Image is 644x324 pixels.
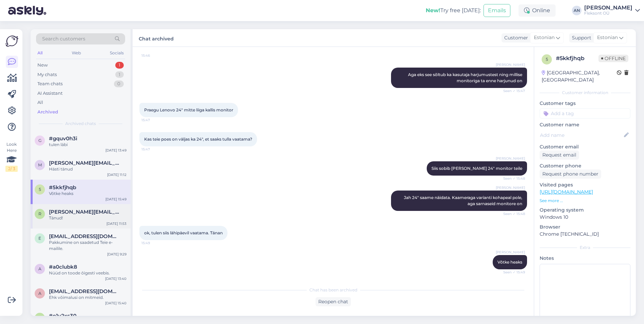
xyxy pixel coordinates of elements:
[105,148,126,153] div: [DATE] 13:49
[540,231,630,238] p: Chrome [TECHNICAL_ID]
[42,35,85,42] span: Search customers
[38,236,41,241] span: e
[540,150,579,160] div: Request email
[540,255,630,262] p: Notes
[426,6,481,15] div: Try free [DATE]:
[49,288,120,294] span: ats@hummuli.ee
[139,33,174,42] label: Chat archived
[49,264,77,270] span: #a0clubk8
[5,166,18,172] div: 2 / 3
[499,270,525,275] span: Seen ✓ 15:49
[540,206,630,214] p: Operating system
[49,160,120,166] span: martin.vest@skidsolutions.eu
[540,90,630,96] div: Customer information
[37,109,58,115] div: Archived
[542,69,617,84] div: [GEOGRAPHIC_DATA], [GEOGRAPHIC_DATA]
[426,7,440,14] b: New!
[49,294,126,301] div: Ehk võimalusi on mitmeid.
[105,276,126,281] div: [DATE] 13:40
[37,71,57,78] div: My chats
[49,313,77,319] span: #o1y2xs30
[49,142,126,148] div: tulen läbi
[38,211,41,216] span: r
[569,34,591,41] div: Support
[540,100,630,107] p: Customer tags
[408,72,523,83] span: Aga eks see sõltub ka kasutaja harjumustest ning millise monitoriga ta enne harjunud on
[108,49,125,57] div: Socials
[70,49,82,57] div: Web
[309,287,357,293] span: Chat has been archived
[114,80,124,87] div: 0
[540,131,623,139] input: Add name
[540,143,630,150] p: Customer email
[540,245,630,251] div: Extra
[584,5,632,11] div: [PERSON_NAME]
[584,11,632,16] div: Fleksont OÜ
[115,71,124,78] div: 1
[39,187,41,192] span: 5
[540,108,630,119] input: Add a tag
[540,198,630,204] p: See more ...
[144,230,223,235] span: ok, tulen siis lähipäevil vaatama. Tänan
[502,34,528,41] div: Customer
[499,211,525,216] span: Seen ✓ 15:48
[497,259,522,265] span: Võtke heaks
[49,270,126,276] div: Nüüd on toode õigesti veebis.
[38,162,42,167] span: m
[496,250,525,255] span: [PERSON_NAME]
[37,62,48,69] div: New
[484,4,510,17] button: Emails
[49,233,120,239] span: epp.kikas@gmail.com
[534,34,555,41] span: Estonian
[49,136,77,142] span: #gquv0h3i
[65,121,96,127] span: Archived chats
[141,240,167,246] span: 15:49
[144,107,233,112] span: Praegu Lenovo 24" mitte liiga kallis monitor
[584,5,640,16] a: [PERSON_NAME]Fleksont OÜ
[141,53,167,58] span: 15:46
[141,118,167,123] span: 15:47
[36,49,44,57] div: All
[107,172,126,177] div: [DATE] 11:12
[572,6,581,15] div: AN
[37,80,63,87] div: Team chats
[49,239,126,252] div: Pakkumine on saadetud Teie e-mailile.
[519,4,556,17] div: Online
[540,214,630,221] p: Windows 10
[37,90,63,97] div: AI Assistant
[105,301,126,306] div: [DATE] 15:40
[496,185,525,190] span: [PERSON_NAME]
[144,137,252,142] span: Kas teie poes on väljas ka 24", et saaks tulla vaatama?
[598,55,628,62] span: Offline
[141,147,167,152] span: 15:47
[38,138,41,143] span: g
[105,197,126,202] div: [DATE] 15:49
[431,166,522,171] span: Siis sobib [PERSON_NAME] 24" monitor teile
[540,181,630,188] p: Visited pages
[556,54,598,62] div: # 5kkfjhqb
[316,297,351,306] div: Reopen chat
[499,176,525,181] span: Seen ✓ 15:48
[597,34,618,41] span: Estonian
[540,189,593,195] a: [URL][DOMAIN_NAME]
[106,221,126,226] div: [DATE] 11:53
[107,252,126,257] div: [DATE] 9:29
[38,266,41,271] span: a
[49,215,126,221] div: Tänud!
[49,166,126,172] div: Hästi tänud
[540,169,601,179] div: Request phone number
[499,88,525,93] span: Seen ✓ 15:47
[546,57,548,62] span: 5
[5,141,18,172] div: Look Here
[540,223,630,231] p: Browser
[49,191,126,197] div: Võtke heaks
[37,99,43,106] div: All
[540,121,630,128] p: Customer name
[404,195,523,206] span: Jah 24" saame näidata. Kaameraga varianti kohapeal pole, aga sarnaseid monitore on
[49,184,76,191] span: #5kkfjhqb
[540,162,630,169] p: Customer phone
[38,315,41,320] span: o
[5,35,18,48] img: Askly Logo
[49,209,120,215] span: romel.sprenk@swenergia.ee
[496,156,525,161] span: [PERSON_NAME]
